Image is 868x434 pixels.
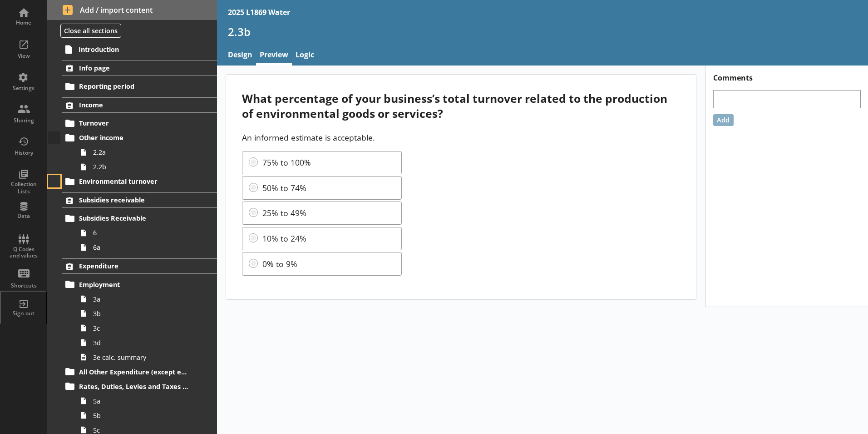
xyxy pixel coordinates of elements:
[76,145,217,160] a: 2.2a
[93,295,194,303] span: 3a
[93,243,194,252] span: 6a
[93,309,194,318] span: 3b
[76,408,217,423] a: 5b
[63,5,202,15] span: Add / import content
[76,306,217,321] a: 3b
[79,382,190,391] span: Rates, Duties, Levies and Taxes Paid to the Government
[93,353,194,362] span: 3e calc. summary
[79,133,190,142] span: Other income
[62,131,217,145] a: Other income
[8,85,39,92] div: Settings
[8,19,39,26] div: Home
[242,132,680,143] p: An informed estimate is acceptable.
[62,379,217,394] a: Rates, Duties, Levies and Taxes Paid to the Government
[79,101,190,109] span: Income
[93,324,194,333] span: 3c
[228,25,857,39] h1: 2.3b
[62,79,217,94] a: Reporting period
[76,335,217,350] a: 3d
[93,338,194,347] span: 3d
[60,24,121,38] button: Close all sections
[224,46,256,66] a: Design
[79,368,190,376] span: All Other Expenditure (except employment costs)
[47,192,217,255] li: Subsidies receivableSubsidies Receivable66a
[76,292,217,306] a: 3a
[93,148,194,156] span: 2.2a
[93,397,194,405] span: 5a
[93,411,194,420] span: 5b
[76,160,217,174] a: 2.2b
[93,228,194,237] span: 6
[76,240,217,255] a: 6a
[62,364,217,379] a: All Other Expenditure (except employment costs)
[62,97,217,113] a: Income
[8,246,39,259] div: Q Codes and values
[66,277,217,364] li: Employment3a3b3c3d3e calc. summary
[8,282,39,289] div: Shortcuts
[66,131,217,174] li: Other income2.2a2.2b
[8,117,39,124] div: Sharing
[47,60,217,93] li: Info pageReporting period
[62,60,217,76] a: Info page
[66,211,217,255] li: Subsidies Receivable66a
[76,321,217,335] a: 3c
[8,310,39,317] div: Sign out
[79,64,190,72] span: Info page
[76,350,217,364] a: 3e calc. summary
[79,119,190,127] span: Turnover
[8,149,39,156] div: History
[8,212,39,220] div: Data
[62,174,217,189] a: Environmental turnover
[79,280,190,289] span: Employment
[62,116,217,131] a: Turnover
[62,42,217,56] a: Introduction
[66,364,217,379] li: All Other Expenditure (except employment costs)
[292,46,318,66] a: Logic
[79,45,190,54] span: Introduction
[76,226,217,240] a: 6
[62,192,217,208] a: Subsidies receivable
[47,97,217,189] li: IncomeTurnoverOther income2.2a2.2bEnvironmental turnover
[8,181,39,195] div: Collection Lists
[93,162,194,171] span: 2.2b
[79,177,190,186] span: Environmental turnover
[79,196,190,204] span: Subsidies receivable
[242,91,680,121] div: What percentage of your business’s total turnover related to the production of environmental good...
[228,7,290,17] div: 2025 L1869 Water
[66,174,217,189] li: Environmental turnover
[79,262,190,270] span: Expenditure
[62,277,217,292] a: Employment
[79,82,190,91] span: Reporting period
[256,46,292,66] a: Preview
[66,116,217,131] li: Turnover
[66,79,217,94] li: Reporting period
[8,52,39,60] div: View
[76,394,217,408] a: 5a
[62,258,217,274] a: Expenditure
[62,211,217,226] a: Subsidies Receivable
[79,214,190,222] span: Subsidies Receivable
